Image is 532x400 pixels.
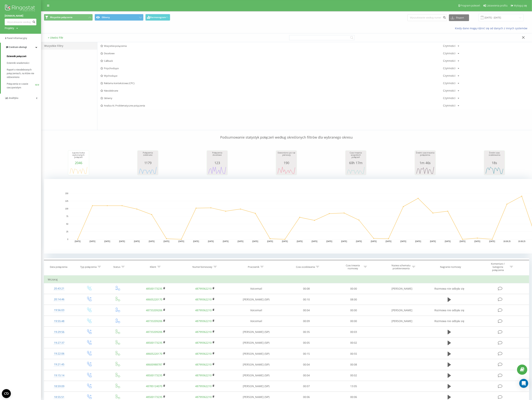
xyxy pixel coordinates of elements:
text: [DATE] [90,241,96,243]
div: 1179 [138,161,157,165]
td: Voicemail [230,305,283,316]
div: 18s [485,161,504,165]
a: [DOMAIN_NAME] [5,14,36,18]
td: [PERSON_NAME] (SIP) [230,327,283,337]
div: 19:22:06 [48,350,71,357]
td: 00:15 [283,348,330,359]
text: [DATE] [282,241,288,243]
svg: A chart. [69,165,88,176]
button: + Utwórz Filtr [47,36,64,39]
span: Połączenia w czasie rzeczywistym [7,82,35,90]
td: Voicemail [230,283,283,294]
td: [PERSON_NAME] (SIP) [230,337,283,348]
span: Wychodzące [100,74,443,77]
a: Dziennik połączeń [7,53,41,60]
a: Połączenia w czasie rzeczywistymNEW [7,81,41,91]
a: 48500173235 [146,287,163,290]
text: 18.08.25 [503,241,511,243]
text: [DATE] [312,241,318,243]
td: 00:07 [283,381,330,392]
td: 00:00 [330,316,377,327]
a: 48500173235 [146,341,163,344]
text: [DATE] [386,241,392,243]
td: 00:09 [283,316,330,327]
td: [PERSON_NAME] (SIP) [230,359,283,370]
span: Dziennik wiadomości [7,61,29,65]
td: [PERSON_NAME] (SIP) [230,370,283,381]
text: [DATE] [356,241,362,243]
input: Wyszukiwanie według numeru [5,19,36,25]
p: Podsumowanie statystyk połączeń według określonych filtrów dla wybranego okresu [44,128,529,140]
td: Voicemail [230,316,283,327]
text: [DATE] [193,241,199,243]
text: [DATE] [460,241,466,243]
text: 19.08.25 [518,241,525,243]
div: Czynności [443,59,456,62]
span: Panel Informacyjny [7,37,27,40]
div: Połączenia docelowe [208,152,227,161]
div: 19:29:56 [48,328,71,336]
input: Wyszukiwanie według numeru [408,14,447,21]
span: Wyloguj się [514,4,527,7]
text: [DATE] [341,241,347,243]
a: 48733209206 [146,330,163,334]
div: Czas trwania rozmowy [343,264,363,270]
td: 13:05 [330,381,377,392]
div: 20:14:46 [48,296,71,303]
span: Analityka [9,97,18,99]
td: 00:08 [330,359,377,370]
a: 48600988787 [146,363,163,366]
div: Status [113,265,120,269]
button: Open CMP widget [2,389,11,398]
span: Raport o nieodebranych połączeniach, na które nie odzwoniono [7,68,39,79]
text: [DATE] [238,241,244,243]
div: Projekty [5,26,14,30]
svg: A chart. [277,165,296,176]
div: 19:56:03 [48,307,71,314]
div: Czynności [443,74,456,77]
td: [PERSON_NAME] (SIP) [230,294,283,305]
div: A chart. [208,165,227,176]
a: 48799362210 [195,352,212,355]
text: 150 [65,192,68,194]
a: Kiedy dane mogą różnić się od danych z innych systemów [455,26,529,30]
a: 48605220170 [146,352,163,355]
td: 00:02 [330,370,377,381]
span: Docelowe [100,52,443,55]
td: 00:00 [330,283,377,294]
text: [DATE] [178,241,184,243]
div: Połączenia odebrane [138,152,157,161]
div: Nagranie rozmowy [440,265,461,269]
a: 48500173235 [146,374,163,377]
a: 48799362210 [195,395,212,399]
td: 00:00 [330,305,377,316]
text: [DATE] [445,241,451,243]
text: [DATE] [267,241,273,243]
a: 48785124070 [146,384,163,388]
text: [DATE] [163,241,169,243]
div: Czynności [443,45,456,47]
td: [PERSON_NAME] [377,283,427,294]
span: Rozmowa nie odbyła się [434,287,464,290]
button: Zamknij [521,36,526,40]
text: 100 [65,208,68,210]
text: 0 [67,238,68,240]
text: 125 [65,200,68,202]
span: Ustawienia profilu [487,4,508,7]
text: [DATE] [75,241,81,243]
button: Główny [95,14,143,21]
span: Wszystkie połączenia [50,16,72,19]
td: 00:55 [330,348,377,359]
svg: A chart. [347,165,365,176]
a: 48799362210 [195,363,212,366]
span: Centrum obsługi [9,46,27,48]
div: Komentarz / kategoria połączenia [487,262,509,272]
div: 190 [277,161,296,165]
div: Czynności [443,89,456,92]
div: 1m 46s [416,161,435,165]
text: [DATE] [326,241,332,243]
div: Typ połączenia [80,265,97,269]
span: Program poleceń [460,4,480,7]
